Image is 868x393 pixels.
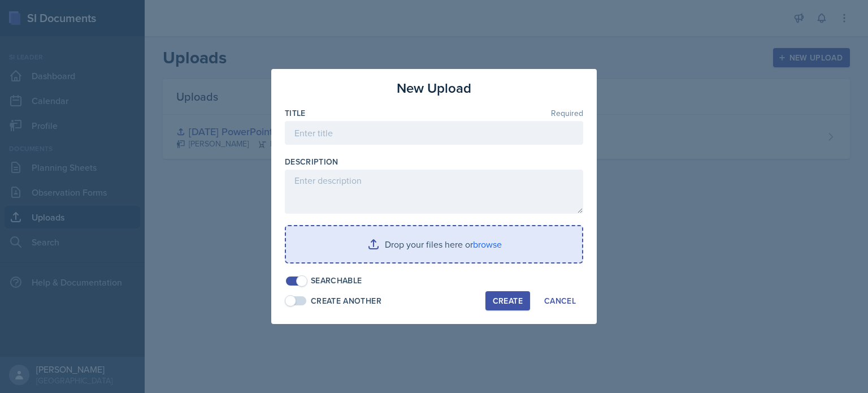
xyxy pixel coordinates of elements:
div: Searchable [311,275,362,287]
input: Enter title [285,121,583,145]
div: Create [493,296,523,305]
label: Title [285,107,306,119]
div: Create Another [311,295,381,307]
h3: New Upload [397,78,471,98]
button: Create [485,291,530,310]
div: Cancel [544,296,576,305]
span: Required [551,109,583,117]
button: Cancel [537,291,583,310]
label: Description [285,156,338,167]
